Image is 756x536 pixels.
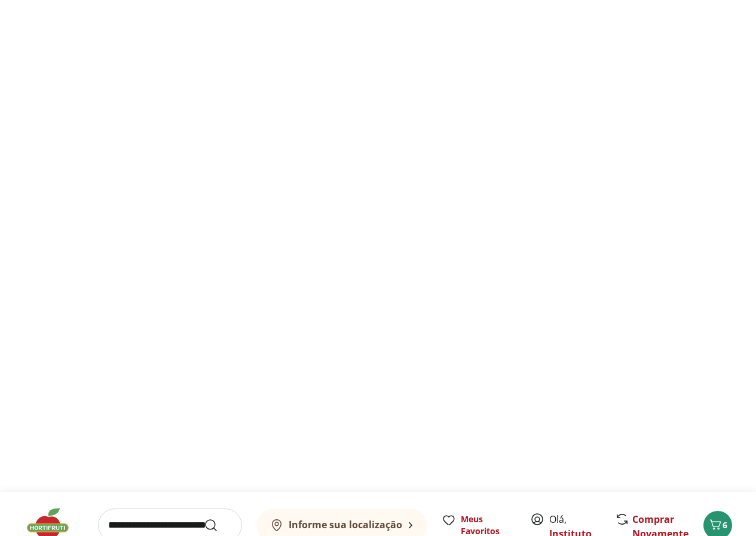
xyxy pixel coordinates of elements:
[204,518,232,532] button: Submit Search
[289,518,402,531] b: Informe sua localização
[723,519,727,531] span: 6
